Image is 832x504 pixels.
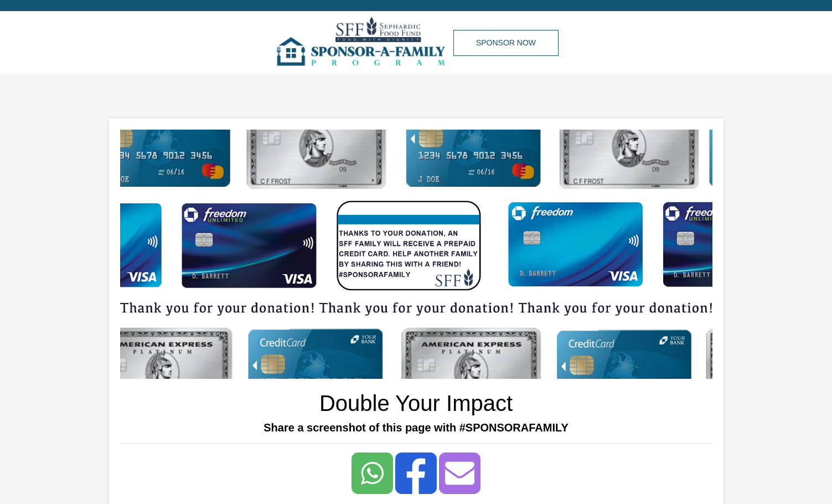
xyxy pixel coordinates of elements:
[120,421,712,434] h5: Share a screenshot of this page with #SPONSORAFAMILY
[352,452,393,494] a: Share to <span class="translation_missing" title="translation missing: en.social_share_button.wha...
[120,130,712,379] img: img
[439,452,480,494] a: Share to Email
[395,452,437,494] a: Share to Facebook
[273,11,453,74] img: img
[453,30,559,56] a: Sponsor Now
[319,390,513,416] h1: Double Your Impact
